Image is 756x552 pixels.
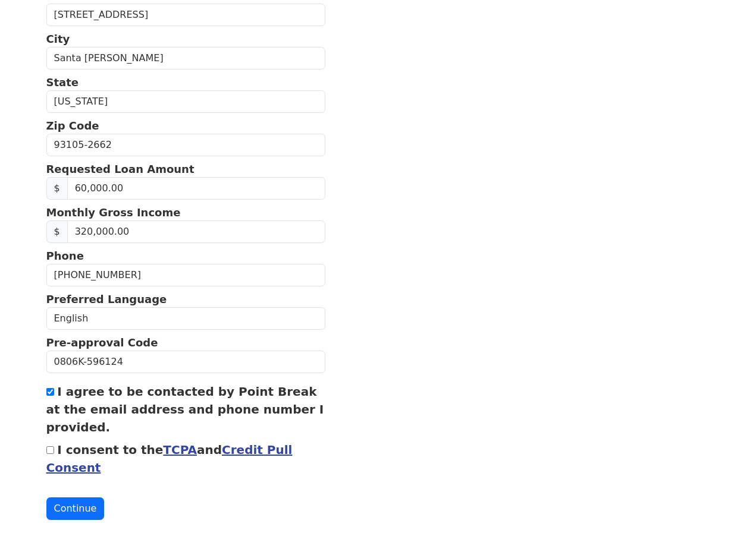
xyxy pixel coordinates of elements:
strong: State [46,76,79,89]
input: Street Address [46,4,326,26]
p: Monthly Gross Income [46,204,326,220]
strong: Phone [46,250,84,262]
strong: City [46,33,70,45]
input: Zip Code [46,134,326,156]
input: Pre-approval Code [46,351,326,373]
label: I consent to the and [46,443,293,475]
strong: Pre-approval Code [46,336,158,349]
input: Monthly Gross Income [67,220,325,243]
strong: Requested Loan Amount [46,163,195,175]
input: City [46,47,326,70]
span: $ [46,220,68,243]
input: Phone [46,264,326,286]
strong: Zip Code [46,119,99,132]
strong: Preferred Language [46,293,167,305]
button: Continue [46,497,105,520]
label: I agree to be contacted by Point Break at the email address and phone number I provided. [46,384,324,434]
span: $ [46,177,68,200]
input: Requested Loan Amount [67,177,325,200]
a: TCPA [163,443,197,457]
